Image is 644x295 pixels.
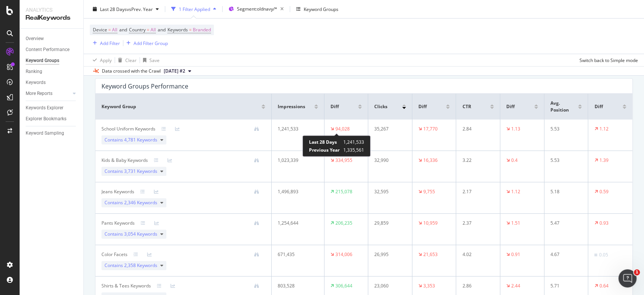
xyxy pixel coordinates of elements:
div: 17,770 [423,126,438,132]
div: Shirts & Tees Keywords [101,283,151,289]
div: Add Filter [100,40,120,46]
div: 26,995 [374,251,403,258]
div: Content Performance [26,46,69,54]
div: Save [149,57,160,63]
div: Add Filter Group [134,40,168,46]
div: 3.22 [462,157,490,164]
span: Diff [594,103,603,110]
div: 29,859 [374,220,403,227]
a: Content Performance [26,46,78,54]
div: Keyword Groups [26,57,59,65]
div: 306,644 [335,283,352,289]
span: Keywords [168,26,188,33]
div: Keyword Groups Performance [101,82,188,90]
div: 5.53 [550,126,579,132]
button: Apply [90,54,112,66]
button: Add Filter [90,39,120,48]
span: Contains [105,199,157,206]
div: 35,267 [374,126,403,132]
div: Keyword Sampling [26,129,64,137]
a: Keyword Sampling [26,129,78,137]
div: 9,755 [423,188,435,195]
span: Avg. Position [550,100,576,113]
button: 1 Filter Applied [168,3,219,15]
span: Last 28 Days [309,139,337,145]
div: 1.12 [511,188,520,195]
button: Add Filter Group [123,39,168,48]
span: = [189,26,192,33]
a: Keywords Explorer [26,104,78,112]
span: and [119,26,127,33]
div: Clear [125,57,137,63]
div: 2.37 [462,220,490,227]
a: More Reports [26,90,71,98]
div: More Reports [26,90,52,98]
div: Jeans Keywords [101,188,134,195]
div: 32,990 [374,157,403,164]
div: 5.18 [550,188,579,195]
div: 1,241,533 [278,126,314,132]
span: 1,241,533 [343,139,364,145]
span: All [151,25,156,35]
div: 206,235 [335,220,352,227]
div: Ranking [26,68,42,76]
div: 1,496,893 [278,188,314,195]
span: 1 [634,269,640,275]
div: 0.64 [599,283,608,289]
div: 0.93 [599,220,608,227]
img: Equal [594,254,597,256]
span: 2,346 Keywords [124,199,157,206]
div: 1 Filter Applied [179,6,210,12]
div: 2.44 [511,283,520,289]
div: 3,353 [423,283,435,289]
div: 1.12 [599,126,608,132]
div: Switch back to Simple mode [579,57,638,63]
span: Impressions [278,103,305,110]
a: Explorer Bookmarks [26,115,78,123]
button: Save [140,54,160,66]
button: [DATE] #2 [161,67,194,76]
div: Color Facets [101,251,128,258]
span: vs Prev. Year [127,6,153,12]
span: 1,335,561 [343,147,364,153]
div: 1.39 [599,157,608,164]
span: = [147,26,149,33]
div: 2.86 [462,283,490,289]
div: 0.59 [599,188,608,195]
div: 314,006 [335,251,352,258]
div: 5.71 [550,283,579,289]
div: Keywords [26,79,46,87]
span: Previous Year [309,147,340,153]
a: Overview [26,35,78,43]
span: Device [93,26,107,33]
div: 1.13 [511,126,520,132]
a: Ranking [26,68,78,76]
button: Switch back to Simple mode [576,54,638,66]
span: Contains [105,231,157,238]
span: = [108,26,111,33]
div: 21,653 [423,251,438,258]
div: 16,336 [423,157,438,164]
div: Overview [26,35,44,43]
div: Explorer Bookmarks [26,115,66,123]
div: Data crossed with the Crawl [102,68,161,75]
div: School Uniform Keywords [101,126,155,132]
div: 334,955 [335,157,352,164]
div: 2.84 [462,126,490,132]
span: 2025 Oct. 1st #2 [164,68,185,75]
span: 3,054 Keywords [124,231,157,237]
span: Diff [330,103,339,110]
span: CTR [462,103,471,110]
div: 4.67 [550,251,579,258]
span: Country [129,26,146,33]
span: Segment: oldnavy/* [237,6,277,12]
button: Clear [115,54,137,66]
div: 0.4 [511,157,518,164]
div: RealKeywords [26,14,77,22]
a: Keyword Groups [26,57,78,65]
button: Last 28 DaysvsPrev. Year [90,3,162,15]
div: 32,595 [374,188,403,195]
span: Keyword Group [101,103,136,110]
span: Contains [105,168,157,175]
div: Keyword Groups [304,6,338,12]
